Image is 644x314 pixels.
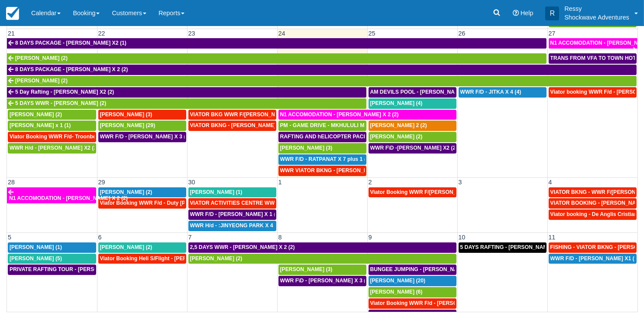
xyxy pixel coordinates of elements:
span: 9 [368,234,373,241]
span: 28 [7,179,16,186]
span: WWR H/d - :JINYEONG PARK X 4 (4) [190,222,281,229]
span: BUNGEE JUMPING - [PERSON_NAME] 2 (2) [370,266,480,272]
a: [PERSON_NAME] (1) [8,242,96,253]
span: [PERSON_NAME] (2) [190,255,243,262]
a: [PERSON_NAME] (6) [369,287,456,298]
a: RAFTING AND hELICOPTER PACKAGE - [PERSON_NAME] X1 (1) [278,132,366,142]
a: Viator booking - De Anglis Cristiano X1 (1) [549,209,637,220]
a: PRIVATE RAFTING TOUR - [PERSON_NAME] X 5 (5) [8,265,96,275]
span: Viator Booking WWR F/d - Duty [PERSON_NAME] 2 (2) [100,200,237,206]
span: [PERSON_NAME] (20) [370,278,426,284]
a: [PERSON_NAME] (29) [98,121,186,131]
a: [PERSON_NAME] (2) [8,110,96,120]
span: Help [521,10,534,16]
a: [PERSON_NAME] (1) [188,187,276,198]
span: [PERSON_NAME] (4) [370,100,423,106]
a: Viator Booking WWR F/d - Duty [PERSON_NAME] 2 (2) [98,198,186,209]
a: WWR F/D - RATPANAT X 7 plus 1 (8) [278,154,366,165]
a: WWR F/D - [PERSON_NAME] X1 (1) [549,254,637,264]
span: 8 DAYS PACKAGE - [PERSON_NAME] X2 (1) [15,40,126,46]
span: [PERSON_NAME] x 1 (1) [10,122,71,128]
a: WWR F/D - [PERSON_NAME] X 3 (3) [98,132,186,142]
span: 24 [278,30,286,37]
span: [PERSON_NAME] (1) [10,244,62,250]
a: [PERSON_NAME] (2) [369,132,456,142]
span: WWR H/d - [PERSON_NAME] X2 (2) [10,145,98,151]
a: [PERSON_NAME] (3) [278,143,366,154]
span: 7 [188,234,193,241]
span: [PERSON_NAME] 2 (2) [370,122,427,128]
span: [PERSON_NAME] (3) [280,145,333,151]
span: 21 [7,30,16,37]
span: VIATOR BKG WWR F/[PERSON_NAME] [PERSON_NAME] 2 (2) [190,111,347,118]
span: 5 Day Rafting - [PERSON_NAME] X2 (2) [15,89,114,95]
a: 8 DAYS PACKAGE - [PERSON_NAME] X 2 (2) [7,65,637,75]
a: N1 ACCOMODATION - [PERSON_NAME] X 2 (2) [278,110,456,120]
span: 8 DAYS PACKAGE - [PERSON_NAME] X 2 (2) [15,66,128,72]
span: 23 [188,30,196,37]
a: WWR H/d - :JINYEONG PARK X 4 (4) [188,221,276,231]
a: [PERSON_NAME] 2 (2) [369,121,456,131]
a: [PERSON_NAME] (3) [98,110,186,120]
span: [PERSON_NAME] (1) [190,189,243,195]
a: Viator Booking WWR F/d - [PERSON_NAME] [PERSON_NAME] X2 (2) [369,298,456,309]
p: Ressy [564,4,629,13]
span: WWR F\D - [PERSON_NAME] X 3 (3) [280,278,371,284]
span: WWR F/D - JITKA X 4 (4) [460,89,521,95]
span: 6 [97,234,103,241]
span: N1 ACCOMODATION - [PERSON_NAME] X 2 (2) [280,111,399,118]
a: [PERSON_NAME] (2) [7,53,547,64]
span: [PERSON_NAME] (2) [100,244,152,250]
span: 5 DAYS RAFTING - [PERSON_NAME] X 2 (4) [460,244,570,250]
p: Shockwave Adventures [564,13,629,22]
a: N1 ACCOMODATION - [PERSON_NAME] X 2 (2) [549,38,638,49]
span: N1 ACCOMODATION - [PERSON_NAME] X 2 (2) [9,195,128,201]
a: WWR F\D -[PERSON_NAME] X2 (2) [369,143,456,154]
span: [PERSON_NAME] (2) [15,78,68,84]
span: PM - GAME DRIVE - MKHULULI MOYO X1 (28) [280,122,395,128]
span: WWR F\D -[PERSON_NAME] X2 (2) [370,145,458,151]
span: 3 [458,179,463,186]
a: Viator Booking WWR F/d- Troonbeeckx, [PERSON_NAME] 11 (9) [8,132,96,142]
span: PRIVATE RAFTING TOUR - [PERSON_NAME] X 5 (5) [10,266,139,272]
span: Viator Booking WWR F/[PERSON_NAME] X 2 (2) [370,189,491,195]
a: [PERSON_NAME] (2) [7,76,637,86]
a: N1 ACCOMODATION - [PERSON_NAME] X 2 (2) [7,187,96,204]
a: Viator booking WWR F/d - [PERSON_NAME] 3 (3) [549,87,637,98]
span: [PERSON_NAME] (6) [370,289,423,295]
span: 10 [458,234,466,241]
span: 26 [458,30,466,37]
a: [PERSON_NAME] (2) [188,254,456,264]
a: AM DEVILS POOL - [PERSON_NAME] X 2 (2) [369,87,456,98]
span: WWR F/D - [PERSON_NAME] X1 (1) [550,255,639,262]
i: Help [513,10,519,16]
span: [PERSON_NAME] (2) [15,55,68,61]
span: [PERSON_NAME] (2) [370,134,423,140]
a: VIATOR BOOKING - [PERSON_NAME] 2 (2) [549,198,637,209]
span: RAFTING AND hELICOPTER PACKAGE - [PERSON_NAME] X1 (1) [280,134,444,140]
a: BUNGEE JUMPING - [PERSON_NAME] 2 (2) [369,265,456,275]
span: 22 [97,30,106,37]
a: [PERSON_NAME] x 1 (1) [8,121,96,131]
a: [PERSON_NAME] (2) [98,242,186,253]
a: [PERSON_NAME] (3) [278,265,366,275]
span: WWR F/D - RATPANAT X 7 plus 1 (8) [280,156,371,162]
span: 1 [278,179,283,186]
span: 5 DAYS WWR - [PERSON_NAME] (2) [15,100,106,106]
a: VIATOR BKNG - [PERSON_NAME] 2 (2) [188,121,276,131]
a: WWR VIATOR BKNG - [PERSON_NAME] 2 (2) [278,166,366,176]
a: Viator Booking Heli S/Flight - [PERSON_NAME] X 1 (1) [98,254,186,264]
span: 30 [188,179,196,186]
a: WWR H/d - [PERSON_NAME] X2 (2) [8,143,96,154]
span: Viator Booking WWR F/d- Troonbeeckx, [PERSON_NAME] 11 (9) [10,134,171,140]
div: R [545,7,559,20]
a: [PERSON_NAME] (2) [98,187,186,198]
a: [PERSON_NAME] (4) [369,98,456,109]
span: WWR F/D - [PERSON_NAME] X 3 (3) [100,134,191,140]
span: [PERSON_NAME] (2) [10,111,62,118]
span: VIATOR BKNG - [PERSON_NAME] 2 (2) [190,122,288,128]
span: 27 [548,30,557,37]
span: [PERSON_NAME] (3) [280,266,333,272]
span: Viator Booking Heli S/Flight - [PERSON_NAME] X 1 (1) [100,255,236,262]
a: WWR F\D - [PERSON_NAME] X 3 (3) [278,276,366,286]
